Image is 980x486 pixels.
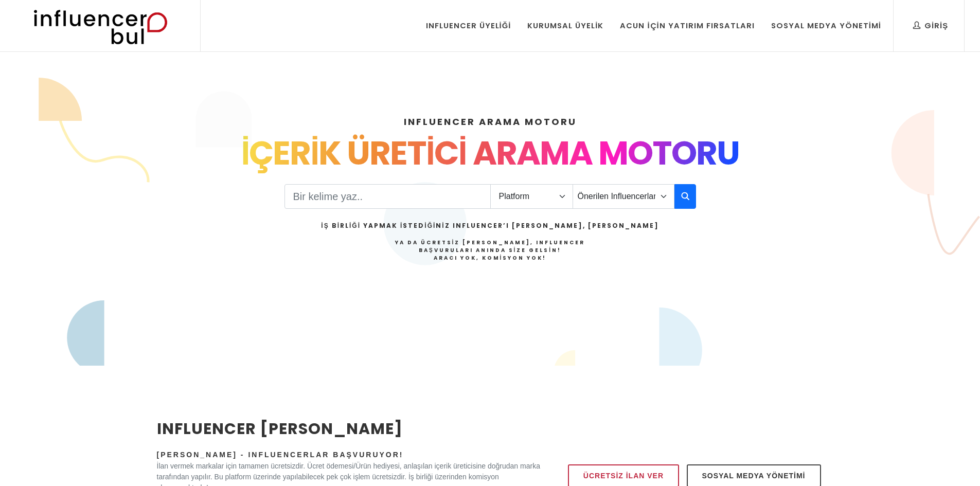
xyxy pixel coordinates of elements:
[527,20,603,31] div: Kurumsal Üyelik
[157,115,824,129] h4: INFLUENCER ARAMA MOTORU
[434,254,547,262] strong: Aracı Yok, Komisyon Yok!
[321,221,658,230] h2: İş Birliği Yapmak İstediğiniz Influencer’ı [PERSON_NAME], [PERSON_NAME]
[157,129,824,178] div: İÇERİK ÜRETİCİ ARAMA MOTORU
[702,470,806,482] span: Sosyal Medya Yönetimi
[583,470,664,482] span: Ücretsiz İlan Ver
[157,417,541,440] h2: INFLUENCER [PERSON_NAME]
[284,184,491,209] input: Search
[620,20,754,31] div: Acun İçin Yatırım Fırsatları
[157,451,404,459] span: [PERSON_NAME] - Influencerlar Başvuruyor!
[426,20,511,31] div: Influencer Üyeliği
[913,20,948,31] div: Giriş
[321,239,658,262] h4: Ya da Ücretsiz [PERSON_NAME], Influencer Başvuruları Anında Size Gelsin!
[771,20,881,31] div: Sosyal Medya Yönetimi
